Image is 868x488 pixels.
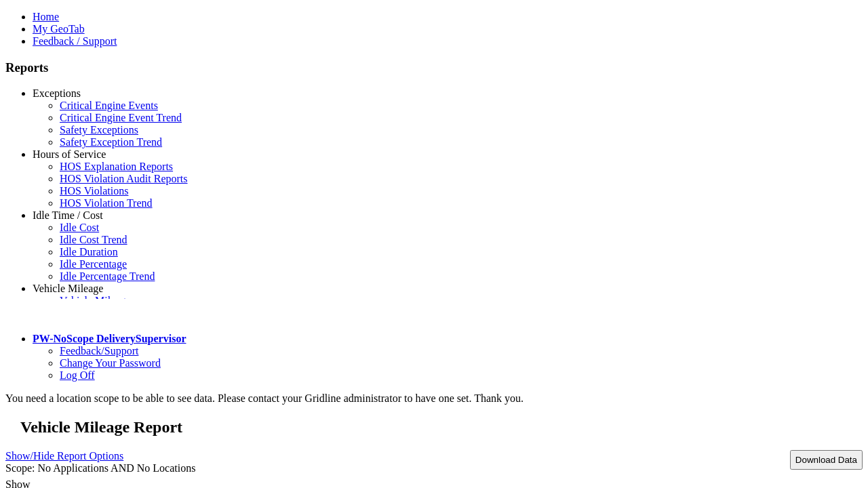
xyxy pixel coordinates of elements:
[60,197,153,209] a: HOS Violation Trend
[60,100,158,111] a: Critical Engine Events
[33,283,103,294] a: Vehicle Mileage
[33,148,106,160] a: Hours of Service
[60,369,95,381] a: Log Off
[33,23,85,35] a: My GeoTab
[60,295,130,306] a: Vehicle Mileage
[60,357,161,369] a: Change Your Password
[5,462,195,474] span: Scope: No Applications AND No Locations
[33,209,103,221] a: Idle Time / Cost
[33,11,59,22] a: Home
[790,450,863,470] button: Download Data
[5,392,863,405] div: You need a location scope to be able to see data. Please contact your Gridline administrator to h...
[5,60,863,75] h3: Reports
[33,87,81,99] a: Exceptions
[60,185,128,197] a: HOS Violations
[60,222,99,233] a: Idle Cost
[60,270,155,282] a: Idle Percentage Trend
[33,333,186,344] a: PW-NoScope DeliverySupervisor
[5,447,123,465] a: Show/Hide Report Options
[60,345,138,357] a: Feedback/Support
[60,234,127,245] a: Idle Cost Trend
[60,112,182,123] a: Critical Engine Event Trend
[60,246,118,258] a: Idle Duration
[60,136,162,148] a: Safety Exception Trend
[60,161,173,172] a: HOS Explanation Reports
[60,124,138,136] a: Safety Exceptions
[20,418,863,436] h2: Vehicle Mileage Report
[60,173,188,184] a: HOS Violation Audit Reports
[60,258,127,270] a: Idle Percentage
[33,35,117,47] a: Feedback / Support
